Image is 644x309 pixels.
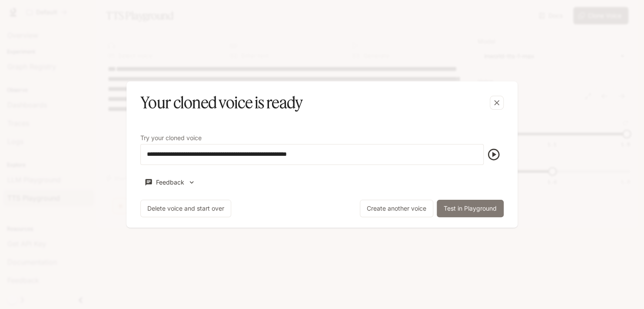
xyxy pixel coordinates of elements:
button: Feedback [140,175,199,190]
button: Create another voice [360,200,433,217]
button: Delete voice and start over [140,200,231,217]
p: Try your cloned voice [140,135,202,141]
h5: Your cloned voice is ready [140,92,302,114]
button: Test in Playground [437,200,504,217]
